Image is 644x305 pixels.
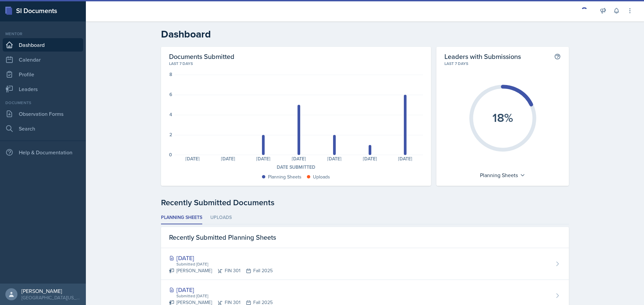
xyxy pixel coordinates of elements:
[169,267,273,274] div: [PERSON_NAME] FIN 301 Fall 2025
[21,294,80,301] div: [GEOGRAPHIC_DATA][US_STATE] in [GEOGRAPHIC_DATA]
[210,156,246,161] div: [DATE]
[169,112,172,117] div: 4
[161,211,202,224] li: Planning Sheets
[3,100,83,106] div: Documents
[3,122,83,135] a: Search
[444,61,561,67] div: Last 7 days
[210,211,232,224] li: Uploads
[169,52,423,61] h2: Documents Submitted
[388,156,423,161] div: [DATE]
[3,53,83,66] a: Calendar
[169,72,172,77] div: 8
[169,132,172,137] div: 2
[161,197,569,209] div: Recently Submitted Documents
[492,109,513,126] text: 18%
[175,156,210,161] div: [DATE]
[176,261,273,267] div: Submitted [DATE]
[281,156,317,161] div: [DATE]
[169,61,423,67] div: Last 7 days
[3,31,83,37] div: Mentor
[169,92,172,97] div: 6
[161,248,569,280] a: [DATE] Submitted [DATE] [PERSON_NAME]FIN 301Fall 2025
[317,156,352,161] div: [DATE]
[169,253,273,262] div: [DATE]
[268,173,302,180] div: Planning Sheets
[169,164,423,171] div: Date Submitted
[313,173,330,180] div: Uploads
[169,152,172,157] div: 0
[3,107,83,121] a: Observation Forms
[3,38,83,52] a: Dashboard
[176,293,273,299] div: Submitted [DATE]
[21,288,80,294] div: [PERSON_NAME]
[169,285,273,294] div: [DATE]
[161,28,569,40] h2: Dashboard
[3,146,83,159] div: Help & Documentation
[3,82,83,96] a: Leaders
[352,156,388,161] div: [DATE]
[161,227,569,248] div: Recently Submitted Planning Sheets
[444,52,521,61] h2: Leaders with Submissions
[477,170,529,180] div: Planning Sheets
[246,156,281,161] div: [DATE]
[3,68,83,81] a: Profile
